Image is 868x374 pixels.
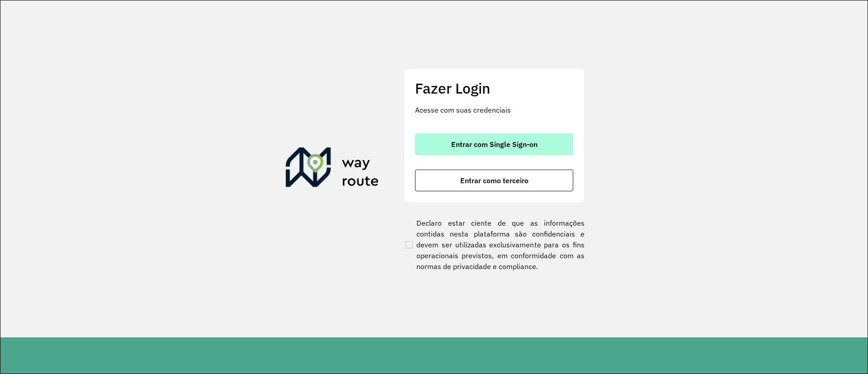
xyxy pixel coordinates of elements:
h2: Fazer Login [415,80,573,97]
img: Roteirizador AmbevTech [286,147,379,191]
span: Entrar como terceiro [460,177,528,184]
span: Entrar com Single Sign-on [451,141,538,148]
p: Acesse com suas credenciais [415,104,573,115]
button: button [415,170,573,191]
button: button [415,133,573,155]
label: Declaro estar ciente de que as informações contidas nesta plataforma são confidenciais e devem se... [404,218,585,272]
